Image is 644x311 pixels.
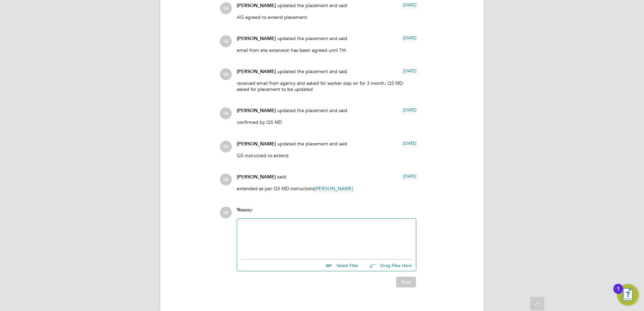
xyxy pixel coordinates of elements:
span: [DATE] [403,173,416,179]
span: You [237,207,245,213]
span: [PERSON_NAME] [315,185,353,192]
p: QS instructed to extend [237,152,416,159]
button: Post [396,277,416,287]
p: AG agreed to extend placement. [237,14,416,20]
span: SB [220,2,232,14]
span: [PERSON_NAME] [237,141,276,147]
button: Open Resource Center, 1 new notification [617,284,639,306]
span: updated the placement and said [277,107,347,113]
span: [PERSON_NAME] [237,69,276,74]
span: SB [220,35,232,47]
div: 1 [617,289,620,298]
p: confirmed by QS MD [237,119,416,125]
span: SB [220,174,232,185]
span: updated the placement and said [277,35,347,41]
span: [PERSON_NAME] [237,3,276,8]
span: [PERSON_NAME] [237,36,276,41]
span: [DATE] [403,107,416,113]
span: SB [220,207,232,218]
p: extended as per QS MD instructions [237,185,416,192]
p: email from site extension has been agreed until 7th [237,47,416,53]
span: updated the placement and said [277,2,347,8]
p: received email from agency and asked for worker stay on for 3 month. QS MD asked for placement to... [237,80,416,92]
span: updated the placement and said [277,68,347,74]
span: [PERSON_NAME] [237,108,276,113]
div: say: [237,207,416,218]
span: said: [277,174,287,180]
span: updated the placement and said [277,141,347,147]
span: [DATE] [403,35,416,41]
span: SB [220,141,232,152]
span: SB [220,68,232,80]
span: [DATE] [403,140,416,146]
button: Drag Files Here [364,258,412,273]
span: [PERSON_NAME] [237,174,276,180]
span: [DATE] [403,68,416,74]
span: [DATE] [403,2,416,8]
span: SB [220,107,232,119]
